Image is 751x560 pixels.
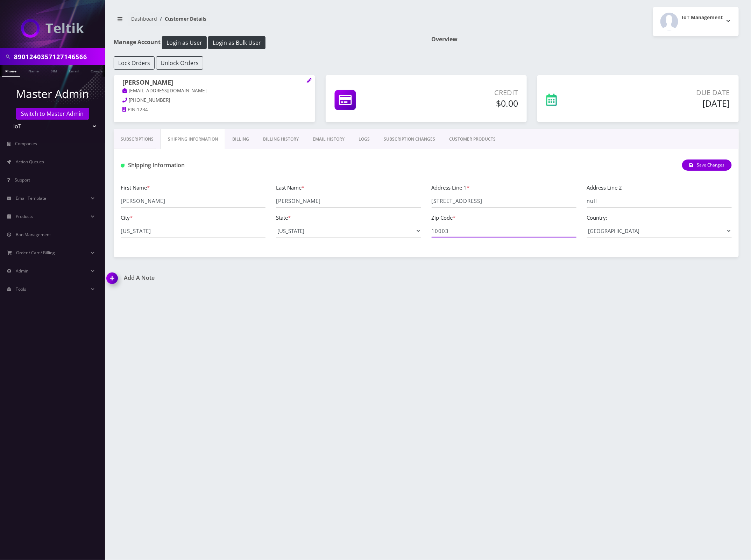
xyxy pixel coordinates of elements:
[65,65,82,76] a: Email
[432,36,739,43] h1: Overview
[16,250,55,256] span: Order / Cart / Billing
[25,65,42,76] a: Name
[131,15,157,22] a: Dashboard
[432,194,576,208] input: Address Line 1
[16,286,26,292] span: Tools
[16,213,33,219] span: Products
[611,98,730,108] h5: [DATE]
[415,98,518,108] h5: $0.00
[87,65,111,76] a: Company
[161,38,208,46] a: Login as User
[121,184,150,192] label: First Name
[442,129,503,149] a: CUSTOMER PRODUCTS
[161,129,225,149] a: Shipping Information
[122,79,306,87] h1: [PERSON_NAME]
[208,38,265,46] a: Login as Bulk User
[121,214,133,222] label: City
[137,106,148,113] span: 1234
[653,7,739,36] button: IoT Management
[15,177,30,183] span: Support
[587,194,732,208] input: Address Line 2
[21,19,84,38] img: IoT
[16,268,28,274] span: Admin
[15,141,37,147] span: Companies
[432,184,470,192] label: Address Line 1
[122,106,137,113] a: PIN:
[352,129,377,149] a: LOGS
[107,275,421,281] a: Add A Note
[162,36,207,49] button: Login as User
[2,65,20,77] a: Phone
[587,184,622,192] label: Address Line 2
[121,162,317,169] h1: Shipping Information
[432,224,576,238] input: Zip
[16,159,44,165] span: Action Queues
[682,15,723,21] h2: IoT Management
[276,194,421,208] input: Last Name
[415,87,518,98] p: Credit
[256,129,306,149] a: Billing History
[114,129,161,149] a: Subscriptions
[377,129,442,149] a: SUBSCRIPTION CHANGES
[121,194,265,208] input: First Name
[14,50,103,63] input: Search in Company
[611,87,730,98] p: Due Date
[432,214,456,222] label: Zip Code
[276,214,291,222] label: State
[114,12,421,31] nav: breadcrumb
[157,15,206,22] li: Customer Details
[16,195,46,201] span: Email Template
[47,65,61,76] a: SIM
[156,56,203,70] button: Unlock Orders
[129,97,170,103] span: [PHONE_NUMBER]
[306,129,352,149] a: EMAIL HISTORY
[208,36,265,49] button: Login as Bulk User
[682,160,732,171] button: Save Changes
[121,224,265,238] input: City
[16,108,89,120] a: Switch to Master Admin
[276,184,304,192] label: Last Name
[16,232,51,238] span: Ban Management
[114,36,421,49] h1: Manage Account
[114,56,155,70] button: Lock Orders
[225,129,256,149] a: Billing
[122,87,207,94] a: [EMAIL_ADDRESS][DOMAIN_NAME]
[587,214,608,222] label: Country:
